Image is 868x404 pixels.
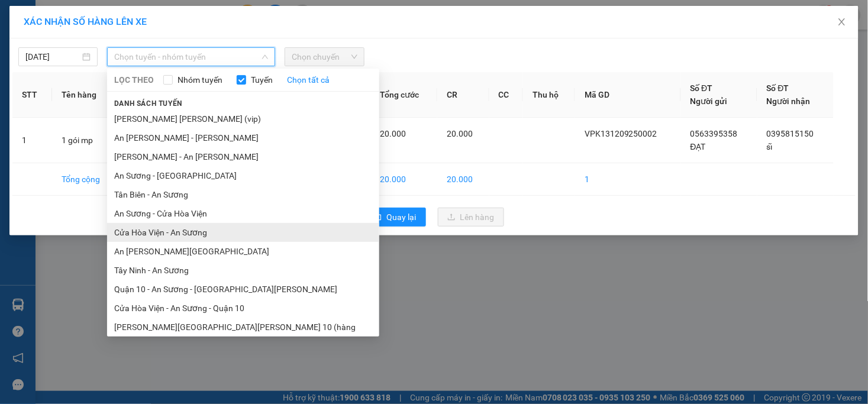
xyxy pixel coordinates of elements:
span: 0563395358 [690,129,738,138]
span: ĐẠT [690,142,706,151]
span: Quay lại [387,211,417,224]
td: 1 gói mp [52,118,118,163]
span: down [262,53,269,60]
span: Chọn chuyến [292,48,357,66]
li: Tây Ninh - An Sương [107,261,379,280]
span: Số ĐT [690,83,713,93]
li: [PERSON_NAME] - An [PERSON_NAME] [107,147,379,166]
img: logo [4,7,57,59]
li: An [PERSON_NAME] - [PERSON_NAME] [107,128,379,147]
input: 12/09/2025 [25,50,80,63]
span: [PERSON_NAME]: [4,76,128,83]
span: 20.000 [380,129,406,138]
button: rollbackQuay lại [364,208,426,227]
span: LỌC THEO [114,73,154,86]
span: VPK131209250002 [585,129,657,138]
span: close [837,17,847,27]
span: Danh sách tuyến [107,98,189,109]
th: CC [489,72,524,118]
th: Tổng cước [370,72,437,118]
th: Mã GD [575,72,681,118]
span: 11:26:57 [DATE] [26,86,72,93]
li: An Sương - [GEOGRAPHIC_DATA] [107,166,379,185]
td: 20.000 [370,163,437,196]
th: STT [12,72,52,118]
li: Cửa Hòa Viện - An Sương - Quận 10 [107,299,379,318]
span: 01 Võ Văn Truyện, KP.1, Phường 2 [93,35,163,50]
th: Thu hộ [523,72,575,118]
span: Bến xe [GEOGRAPHIC_DATA] [93,19,159,34]
span: ----------------------------------------- [32,64,145,73]
span: XÁC NHẬN SỐ HÀNG LÊN XE [24,16,147,27]
span: In ngày: [4,86,72,93]
span: sĩ [767,142,773,151]
span: VPK131209250002 [59,75,128,84]
span: Người nhận [767,96,811,106]
span: Tuyến [246,73,277,86]
li: [PERSON_NAME][GEOGRAPHIC_DATA][PERSON_NAME] 10 (hàng hóa) [107,318,379,350]
li: Cửa Hòa Viện - An Sương [107,223,379,242]
span: 0395815150 [767,129,814,138]
strong: ĐỒNG PHƯỚC [93,7,162,17]
li: An [PERSON_NAME][GEOGRAPHIC_DATA] [107,242,379,261]
a: Chọn tất cả [287,73,330,86]
button: Close [825,6,859,39]
td: 1 [575,163,681,196]
li: An Sương - Cửa Hòa Viện [107,204,379,223]
span: Hotline: 19001152 [93,53,145,60]
button: uploadLên hàng [438,208,504,227]
th: CR [437,72,489,118]
td: 20.000 [437,163,489,196]
li: Tân Biên - An Sương [107,185,379,204]
li: Quận 10 - An Sương - [GEOGRAPHIC_DATA][PERSON_NAME] [107,280,379,299]
td: 1 [12,118,52,163]
li: [PERSON_NAME] [PERSON_NAME] (vip) [107,109,379,128]
span: Chọn tuyến - nhóm tuyến [114,48,268,66]
th: Tên hàng [52,72,118,118]
span: Nhóm tuyến [173,73,227,86]
td: Tổng cộng [52,163,118,196]
span: Người gửi [690,96,728,106]
span: Số ĐT [767,83,789,93]
span: 20.000 [447,129,473,138]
